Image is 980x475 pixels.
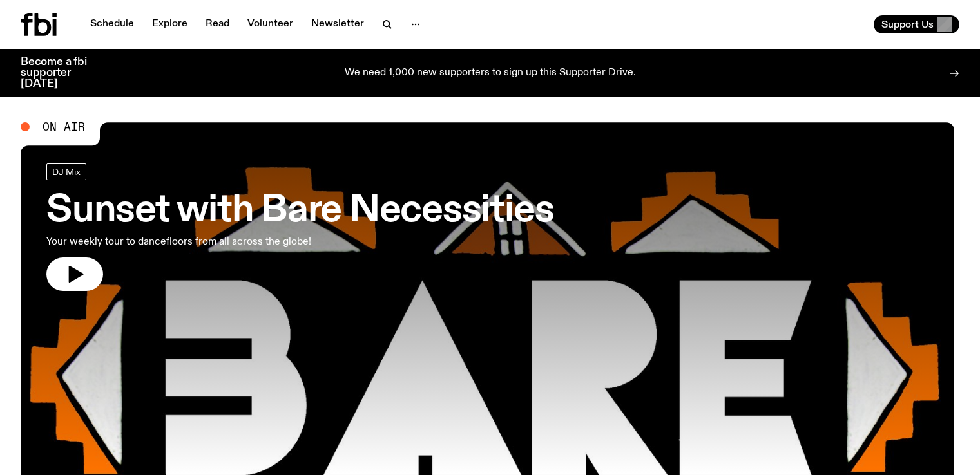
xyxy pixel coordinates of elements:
[345,68,636,79] p: We need 1,000 new supporters to sign up this Supporter Drive.
[52,167,81,176] span: DJ Mix
[46,234,376,250] p: Your weekly tour to dancefloors from all across the globe!
[46,163,86,180] a: DJ Mix
[144,15,195,33] a: Explore
[881,19,934,30] span: Support Us
[82,15,142,33] a: Schedule
[43,121,85,133] span: On Air
[303,15,372,33] a: Newsletter
[240,15,301,33] a: Volunteer
[21,57,103,89] h3: Become a fbi supporter [DATE]
[198,15,237,33] a: Read
[46,163,553,291] a: Sunset with Bare NecessitiesYour weekly tour to dancefloors from all across the globe!
[46,193,553,229] h3: Sunset with Bare Necessities
[874,15,959,33] button: Support Us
